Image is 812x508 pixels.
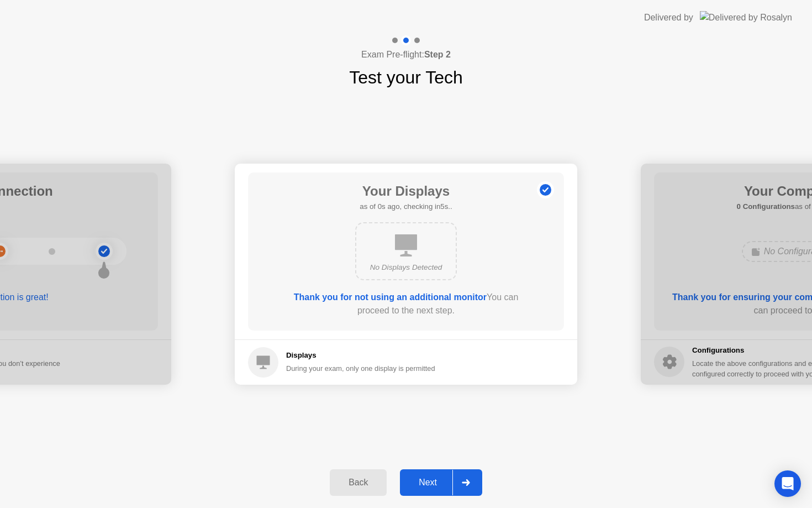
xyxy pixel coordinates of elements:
[644,11,693,24] div: Delivered by
[424,50,451,59] b: Step 2
[774,470,801,497] div: Open Intercom Messenger
[294,292,487,302] b: Thank you for not using an additional monitor
[700,11,792,24] img: Delivered by Rosalyn
[286,350,435,361] h5: Displays
[349,64,463,91] h1: Test your Tech
[330,469,387,496] button: Back
[360,201,452,212] h5: as of 0s ago, checking in5s..
[333,478,383,488] div: Back
[361,48,451,61] h4: Exam Pre-flight:
[365,262,447,273] div: No Displays Detected
[280,291,532,317] div: You can proceed to the next step.
[400,469,482,496] button: Next
[360,181,452,201] h1: Your Displays
[403,478,452,488] div: Next
[286,363,435,374] div: During your exam, only one display is permitted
